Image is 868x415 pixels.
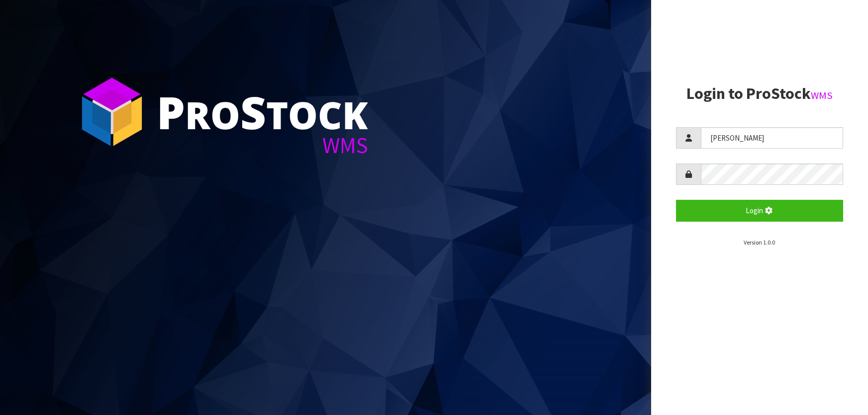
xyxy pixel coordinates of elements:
button: Login [676,200,843,221]
div: ro tock [157,89,368,134]
img: ProStock Cube [75,75,149,149]
span: P [157,82,185,142]
input: Username [701,127,843,149]
div: WMS [157,134,368,157]
small: WMS [811,89,833,102]
small: Version 1.0.0 [744,239,775,246]
span: S [240,82,266,142]
h2: Login to ProStock [676,85,843,102]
